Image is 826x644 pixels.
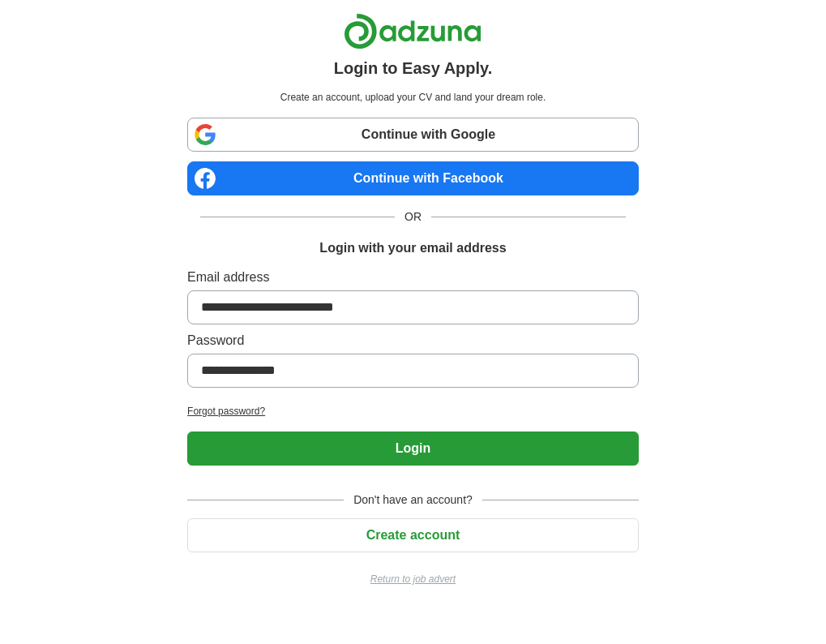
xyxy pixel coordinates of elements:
h1: Login to Easy Apply. [334,56,493,80]
a: Forgot password? [187,404,639,419]
a: Continue with Google [187,118,639,152]
img: Adzuna logo [344,13,481,49]
a: Return to job advert [187,572,639,586]
p: Create an account, upload your CV and land your dream role. [190,90,636,105]
span: OR [395,208,431,225]
h1: Login with your email address [319,238,506,258]
label: Email address [187,268,639,287]
a: Create account [187,528,639,542]
label: Password [187,331,639,350]
button: Login [187,431,639,466]
button: Create account [187,518,639,552]
span: Don't have an account? [344,492,482,509]
a: Continue with Facebook [187,161,639,195]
